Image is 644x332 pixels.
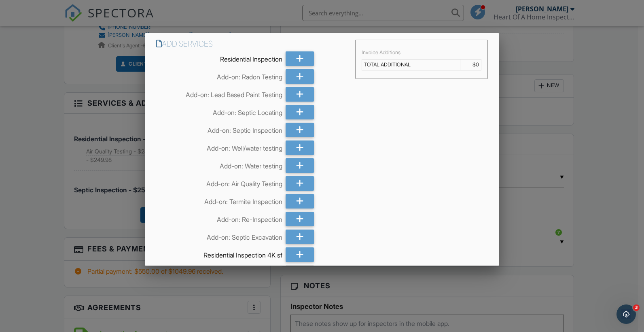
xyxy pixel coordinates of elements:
[156,212,282,224] div: Add-on: Re-Inspection
[633,304,640,311] span: 3
[156,230,282,242] div: Add-on: Septic Excavation
[362,49,481,56] div: Invoice Additions
[156,105,282,117] div: Add-on: Septic Locating
[156,69,282,81] div: Add-on: Radon Testing
[616,304,636,324] iframe: Intercom live chat
[156,176,282,188] div: Add-on: Air Quality Testing
[156,140,282,153] div: Add-on: Well/water testing
[156,40,345,48] h6: Add Services
[362,60,460,70] td: TOTAL ADDITIONAL
[156,123,282,135] div: Add-on: Septic Inspection
[156,51,282,64] div: Residential Inspection
[156,194,282,206] div: Add-on: Termite Inspection
[156,247,282,260] div: Residential Inspection 4K sf
[156,265,282,277] div: Add-on: Radon Testing
[156,87,282,99] div: Add-on: Lead Based Paint Testing
[156,158,282,170] div: Add-on: Water testing
[460,60,481,70] td: $0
